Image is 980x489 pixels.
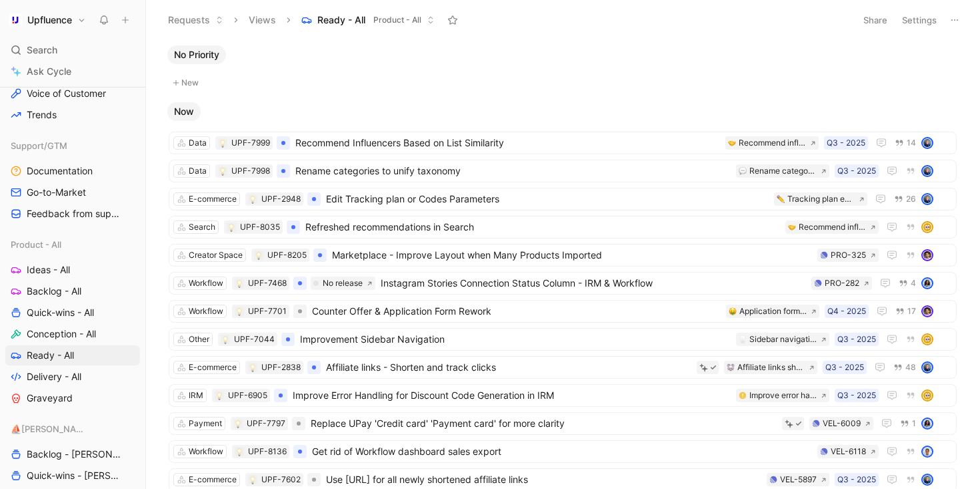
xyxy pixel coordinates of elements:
span: Affiliate links - Shorten and track clicks [326,359,691,375]
span: Feedback from support [27,207,122,220]
div: Recommend influencers based on list similarity [799,220,866,234]
span: Voice of Customer [27,87,106,100]
img: 💡 [227,224,235,232]
div: VEL-5897 [780,473,817,486]
div: Support/GTM [5,136,140,156]
div: UPF-6905 [228,389,267,402]
button: 💡 [233,419,243,428]
a: Quick-wins - [PERSON_NAME] [5,466,140,486]
img: 💡 [249,476,257,484]
img: 💡 [255,252,263,260]
img: 💡 [234,420,242,428]
span: Quick-wins - All [27,306,94,319]
a: Ideas - All [5,260,140,280]
span: Search [27,42,57,58]
img: 🖱️ [739,335,747,343]
a: Backlog - [PERSON_NAME] [5,444,140,464]
div: Q3 - 2025 [837,333,876,346]
div: Product - All [5,234,140,255]
div: Affiliate links shorten and track clicks [737,361,805,374]
img: avatar [923,335,932,344]
div: Q3 - 2025 [825,361,864,374]
button: 💡 [218,166,227,176]
div: ⛵️[PERSON_NAME] [5,419,140,439]
div: Q4 - 2025 [827,305,866,318]
img: avatar [923,391,932,400]
a: Graveyard [5,388,140,408]
div: UPF-7044 [234,333,275,346]
div: UPF-7468 [248,277,287,290]
button: 💡 [218,138,227,148]
div: 💡 [235,447,244,456]
img: 💡 [215,392,223,400]
div: Q3 - 2025 [837,164,876,178]
span: Ready - All [27,349,74,362]
div: Search [5,40,140,60]
div: E-commerce [189,192,237,206]
img: 🤝 [728,139,736,147]
a: Payment💡UPF-7797Replace UPay 'Credit card' 'Payment card' for more clarityVEL-60091avatar [169,412,957,435]
button: Share [857,11,893,29]
button: 17 [893,304,919,319]
img: avatar [923,363,932,372]
button: New [167,75,958,91]
img: avatar [923,251,932,260]
div: PRO-282 [825,277,859,290]
div: UPF-7998 [231,164,270,178]
img: 🤝 [788,223,796,231]
span: Ask Cycle [27,63,71,79]
div: Improve error handling for discount code generation [749,389,817,402]
a: Ready - All [5,345,140,365]
img: 💡 [249,196,257,204]
a: Delivery - All [5,367,140,387]
img: 💡 [235,448,243,456]
div: Rename categories to unify taxonomy [749,164,817,178]
div: Other [189,333,209,346]
div: UPF-2838 [261,361,301,374]
div: 💡 [248,475,257,484]
a: Trends [5,105,140,125]
a: Data💡UPF-7998Rename categories to unify taxonomyQ3 - 2025💬Rename categories to unify taxonomyavatar [169,160,957,182]
span: 1 [912,420,916,428]
a: Workflow💡UPF-7468No releaseInstagram Stories Connection Status Column - IRM & WorkflowPRO-2824avatar [169,272,957,295]
span: Improvement Sidebar Navigation [300,331,731,347]
button: Views [243,10,282,30]
img: avatar [923,447,932,456]
span: Go-to-Market [27,186,86,199]
button: Requests [162,10,229,30]
a: Quick-wins - All [5,303,140,323]
div: Payment [189,417,222,430]
div: UPF-8136 [248,445,287,458]
div: Product - AllIdeas - AllBacklog - AllQuick-wins - AllConception - AllReady - AllDelivery - AllGra... [5,234,140,408]
span: Improve Error Handling for Discount Code Generation in IRM [293,387,731,403]
div: UPF-2948 [261,192,301,206]
div: 💡 [235,307,244,316]
div: Q3 - 2025 [837,473,876,486]
span: Now [174,105,194,118]
a: Voice of Customer [5,84,140,104]
button: 💡 [221,335,230,344]
button: 💡 [235,279,244,288]
span: Rename categories to unify taxonomy [295,163,731,179]
img: Upfluence [9,13,22,27]
div: 💡 [227,222,236,232]
button: Settings [896,11,943,29]
img: 💬 [739,167,747,175]
div: IRM [189,389,203,402]
button: 14 [892,136,919,150]
div: VEL-6118 [831,445,866,458]
a: Creator Space💡UPF-8205Marketplace - Improve Layout when Many Products ImportedPRO-325avatar [169,244,957,267]
span: Refreshed recommendations in Search [305,219,780,235]
span: Quick-wins - [PERSON_NAME] [27,469,125,482]
button: Now [167,102,201,121]
a: Data💡UPF-7999Recommend Influencers Based on List SimilarityQ3 - 2025🤝Recommend influencers based ... [169,132,957,154]
img: ✏️ [777,195,785,203]
span: Backlog - [PERSON_NAME] [27,448,124,461]
div: No release [323,277,363,290]
div: DashboardsVoice of CustomerTrends [5,58,140,125]
a: E-commerce💡UPF-2948Edit Tracking plan or Codes Parameters✏️Tracking plan edition26avatar [169,188,957,210]
button: 💡 [215,391,224,400]
div: Data [189,164,207,178]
